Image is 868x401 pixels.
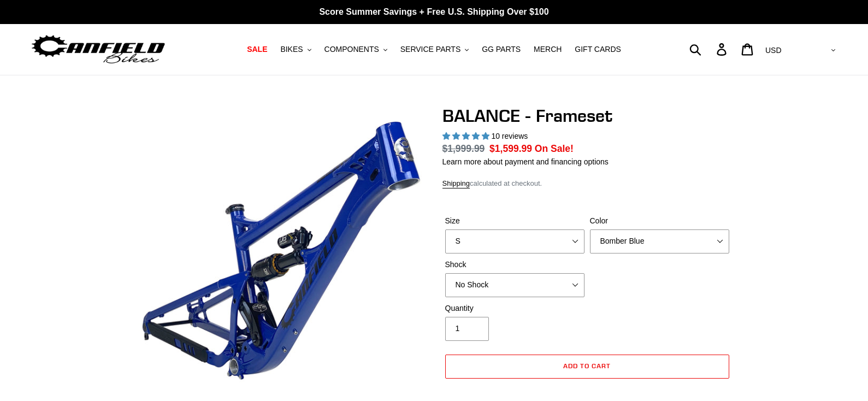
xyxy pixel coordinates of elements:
[563,362,611,370] span: Add to cart
[241,42,273,57] a: SALE
[445,215,584,227] label: Size
[400,45,460,54] span: SERVICE PARTS
[569,42,627,57] a: GIFT CARDS
[534,45,562,54] span: MERCH
[535,141,574,156] span: On Sale!
[442,105,732,126] h1: BALANCE - Frameset
[442,132,492,140] span: 5.00 stars
[319,42,393,57] button: COMPONENTS
[695,37,723,61] input: Search
[528,42,567,57] a: MERCH
[30,32,167,67] img: Canfield Bikes
[247,45,267,54] span: SALE
[575,45,621,54] span: GIFT CARDS
[280,45,303,54] span: BIKES
[324,45,379,54] span: COMPONENTS
[442,178,732,189] div: calculated at checkout.
[395,42,474,57] button: SERVICE PARTS
[442,179,470,188] a: Shipping
[445,303,584,314] label: Quantity
[442,143,485,154] s: $1,999.99
[275,42,316,57] button: BIKES
[489,143,532,154] span: $1,599.99
[476,42,526,57] a: GG PARTS
[442,157,609,166] a: Learn more about payment and financing options
[590,215,729,227] label: Color
[482,45,521,54] span: GG PARTS
[445,355,729,379] button: Add to cart
[491,132,528,140] span: 10 reviews
[445,259,584,270] label: Shock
